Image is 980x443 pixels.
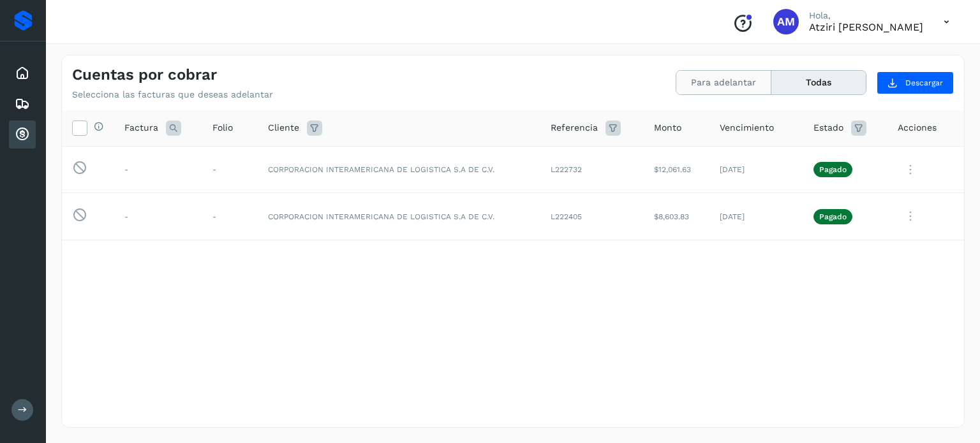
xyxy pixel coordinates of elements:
[9,120,36,149] div: Cuentas por cobrar
[72,89,273,100] p: Selecciona las facturas que deseas adelantar
[654,121,681,134] span: Monto
[905,77,943,89] span: Descargar
[124,121,158,134] span: Factura
[551,121,598,134] span: Referencia
[819,165,847,174] p: Pagado
[202,193,258,240] td: -
[809,21,923,33] p: Atziri Mireya Rodriguez Arreola
[258,193,540,240] td: CORPORACION INTERAMERICANA DE LOGISTICA S.A DE C.V.
[212,121,233,134] span: Folio
[709,146,803,193] td: [DATE]
[114,146,202,193] td: -
[114,193,202,240] td: -
[819,212,847,221] p: Pagado
[540,193,644,240] td: L222405
[898,121,937,134] span: Acciones
[709,193,803,240] td: [DATE]
[268,121,299,134] span: Cliente
[809,10,923,21] p: Hola,
[9,59,36,87] div: Inicio
[9,90,36,118] div: Embarques
[540,146,644,193] td: L222732
[644,146,709,193] td: $12,061.63
[771,71,866,94] button: Todas
[258,146,540,193] td: CORPORACION INTERAMERICANA DE LOGISTICA S.A DE C.V.
[202,146,258,193] td: -
[877,71,954,94] button: Descargar
[813,121,843,134] span: Estado
[720,121,774,134] span: Vencimiento
[644,193,709,240] td: $8,603.83
[676,71,771,94] button: Para adelantar
[72,66,217,84] h4: Cuentas por cobrar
